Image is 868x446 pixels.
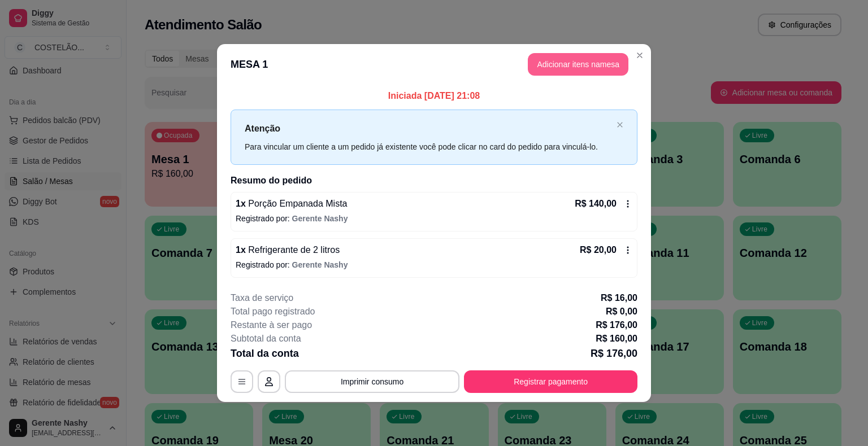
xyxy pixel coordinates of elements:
button: Close [631,46,649,64]
p: R$ 176,00 [596,318,637,332]
p: Total da conta [231,346,299,361]
p: Taxa de serviço [231,291,293,305]
p: Iniciada [DATE] 21:08 [231,89,637,103]
span: Gerente Nashy [292,260,348,269]
p: R$ 20,00 [580,243,617,257]
p: R$ 160,00 [596,332,637,346]
button: Registrar pagamento [464,370,637,393]
span: Gerente Nashy [292,214,348,223]
span: Porção Empanada Mista [246,199,348,208]
p: 1 x [236,243,340,257]
p: R$ 16,00 [601,291,637,305]
p: Registrado por: [236,213,632,224]
button: Imprimir consumo [285,370,459,393]
p: Restante à ser pago [231,318,312,332]
h2: Resumo do pedido [231,174,637,187]
p: Atenção [245,121,612,135]
p: 1 x [236,197,347,211]
div: Para vincular um cliente a um pedido já existente você pode clicar no card do pedido para vinculá... [245,141,612,153]
button: close [617,121,623,129]
p: R$ 0,00 [606,305,637,318]
p: Subtotal da conta [231,332,301,346]
p: R$ 140,00 [575,197,617,211]
p: Registrado por: [236,259,632,270]
button: Adicionar itens namesa [528,53,628,76]
p: R$ 176,00 [591,346,637,361]
p: Total pago registrado [231,305,315,318]
header: MESA 1 [217,44,651,85]
span: Refrigerante de 2 litros [246,245,340,255]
